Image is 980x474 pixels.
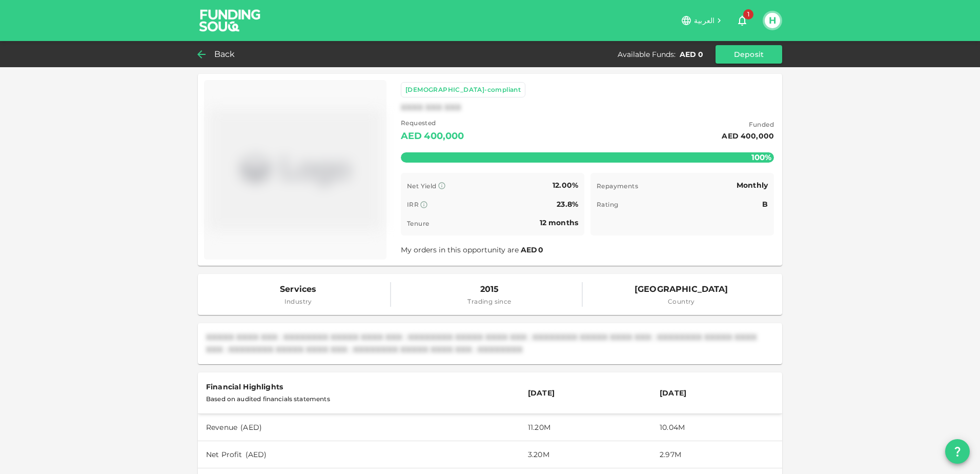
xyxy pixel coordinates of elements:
[467,282,511,297] span: 2015
[651,372,782,414] th: [DATE]
[557,200,578,209] span: 23.8%
[206,423,237,432] span: Revenue
[407,182,437,190] span: Net Yield
[467,297,511,307] span: Trading since
[520,441,651,468] td: 3.20M
[214,47,235,62] span: Back
[401,102,461,114] div: XXXX XXX XXX
[401,245,544,254] span: My orders in this opportunity are
[553,181,578,190] span: 12.00%
[635,297,728,307] span: Country
[208,84,382,255] img: Marketplace Logo
[540,218,578,227] span: 12 months
[635,282,728,297] span: [GEOGRAPHIC_DATA]
[732,10,752,31] button: 1
[206,450,242,459] span: Net Profit
[405,85,521,95] div: [DEMOGRAPHIC_DATA]-compliant
[521,245,537,254] span: AED
[538,245,543,254] span: 0
[737,181,768,190] span: Monthly
[240,423,262,432] span: ( AED )
[407,220,429,227] span: Tenure
[651,441,782,468] td: 2.97M
[597,182,638,190] span: Repayments
[722,120,774,130] span: Funded
[765,13,780,28] button: H
[401,118,464,128] span: Requested
[520,372,651,414] th: [DATE]
[597,201,618,208] span: Rating
[280,297,316,307] span: Industry
[280,282,316,297] span: Services
[618,49,676,60] div: Available Funds :
[206,393,512,405] div: Based on audited financials statements
[206,381,512,393] div: Financial Highlights
[762,200,768,209] span: B
[407,201,419,208] span: IRR
[206,331,774,356] div: XXXXX XXXX XXX : XXXXXXXX XXXXX XXXX XXX : XXXXXXXX XXXXX XXXX XXX : XXXXXXXX XXXXX XXXX XXX : XX...
[716,45,782,64] button: Deposit
[520,413,651,441] td: 11.20M
[945,439,970,464] button: question
[680,49,703,60] div: AED 0
[743,9,753,19] span: 1
[694,16,714,25] span: العربية
[246,450,267,459] span: ( AED )
[651,413,782,441] td: 10.04M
